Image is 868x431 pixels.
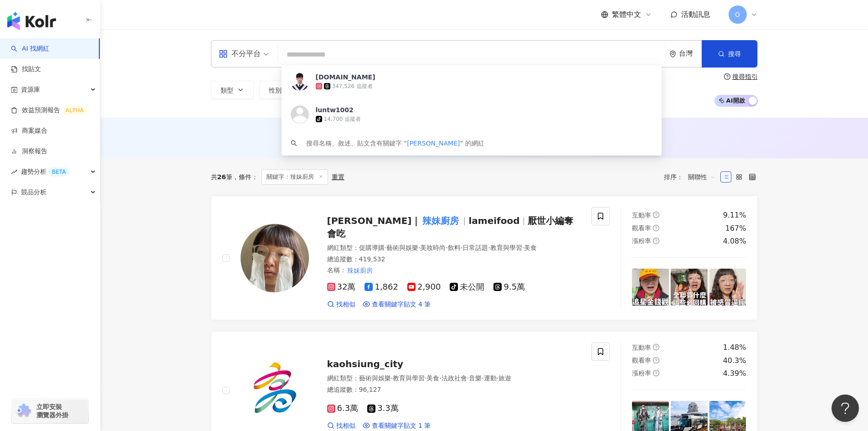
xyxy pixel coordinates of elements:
[484,374,497,382] span: 運動
[221,87,233,94] span: 類型
[488,244,490,251] span: ·
[232,173,258,181] span: 條件 ：
[632,224,651,232] span: 觀看率
[259,81,302,99] button: 性別
[11,106,87,115] a: 效益預測報告ALPHA
[632,369,651,377] span: 漲粉率
[450,282,484,292] span: 未公開
[372,421,431,431] span: 查看關鍵字貼文 1 筆
[497,374,498,382] span: ·
[669,51,676,57] span: environment
[461,244,462,251] span: ·
[21,182,46,203] span: 競品分析
[308,81,357,99] button: 追蹤數
[446,244,447,251] span: ·
[612,10,641,20] span: 繁體中文
[664,170,720,184] div: 排序：
[832,395,859,422] iframe: Help Scout Beacon - Open
[332,173,344,181] div: 重置
[362,81,411,99] button: 互動率
[11,147,47,156] a: 洞察報告
[728,50,741,57] span: 搜尋
[417,81,466,99] button: 觀看率
[632,344,651,351] span: 互動率
[522,244,524,251] span: ·
[12,399,88,423] a: chrome extension立即安裝 瀏覽器外掛
[420,244,446,251] span: 美妝時尚
[21,161,69,182] span: 趨勢分析
[372,300,431,309] span: 查看關鍵字貼文 4 筆
[336,421,355,431] span: 找相似
[407,282,441,292] span: 2,900
[545,81,600,99] button: 更多篩選
[431,132,586,142] span: 無結果，請嘗試搜尋其他語言關鍵字或條件
[11,44,49,53] a: searchAI 找網紅
[565,86,591,93] span: 更多篩選
[679,50,702,57] div: 台灣
[632,212,651,219] span: 互動率
[219,47,261,61] div: 不分平台
[391,374,393,382] span: ·
[7,12,56,30] img: logo
[394,131,586,143] div: AI 推薦 ：
[359,244,385,251] span: 促購導購
[671,269,708,306] img: post-image
[723,356,746,366] div: 40.3%
[688,170,715,184] span: 關聯性
[709,269,746,306] img: post-image
[442,374,467,382] span: 法政社會
[211,173,232,181] div: 共 筆
[426,374,439,382] span: 美食
[653,238,659,244] span: question-circle
[418,244,420,251] span: ·
[386,244,418,251] span: 藝術與娛樂
[632,357,651,364] span: 觀看率
[317,87,336,94] span: 追蹤數
[327,244,581,253] div: 網紅類型 ：
[365,282,398,292] span: 1,862
[498,374,511,382] span: 旅遊
[702,40,757,68] button: 搜尋
[653,370,659,376] span: question-circle
[653,357,659,363] span: question-circle
[219,49,228,58] span: appstore
[346,265,375,275] mark: 辣妹廚房
[363,300,431,309] a: 查看關鍵字貼文 4 筆
[327,374,581,383] div: 網紅類型 ：
[653,225,659,231] span: question-circle
[439,374,441,382] span: ·
[421,213,461,228] mark: 辣妹廚房
[11,126,47,135] a: 商案媒合
[327,215,573,239] span: 厭世小編奪會吃
[15,404,32,418] img: chrome extension
[327,255,581,264] div: 總追蹤數 ： 419,532
[481,87,519,94] span: 合作費用預估
[385,244,386,251] span: ·
[11,65,41,74] a: 找貼文
[327,385,581,395] div: 總追蹤數 ： 96,127
[327,282,356,292] span: 32萬
[393,374,425,382] span: 教育與學習
[372,87,391,94] span: 互動率
[653,344,659,350] span: question-circle
[723,343,746,353] div: 1.48%
[327,358,404,369] span: kaohsiung_city
[724,73,730,80] span: question-circle
[524,244,537,251] span: 美食
[327,300,355,309] a: 找相似
[735,10,740,20] span: O
[425,374,426,382] span: ·
[468,215,519,226] span: lameifood
[467,374,469,382] span: ·
[426,87,446,94] span: 觀看率
[336,300,355,309] span: 找相似
[681,10,710,19] span: 活動訊息
[723,369,746,379] div: 4.39%
[472,81,540,99] button: 合作費用預估
[723,236,746,246] div: 4.08%
[262,169,328,185] span: 關鍵字：辣妹廚房
[327,421,355,431] a: 找相似
[36,403,68,419] span: 立即安裝 瀏覽器外掛
[327,265,375,275] span: 名稱 ：
[493,282,525,292] span: 9.5萬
